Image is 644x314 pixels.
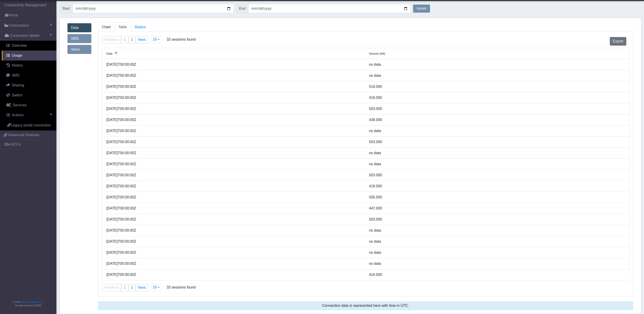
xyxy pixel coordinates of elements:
[2,80,56,90] a: Sharing
[2,60,56,70] a: History
[103,139,366,145] div: [DATE]T00:00:00Z
[366,228,628,233] div: no data
[102,284,148,291] ul: Pagination
[2,100,56,110] a: Services
[103,272,366,277] div: [DATE]T00:00:00Z
[103,128,366,134] div: [DATE]T00:00:00Z
[2,41,56,51] a: Overview
[366,250,628,255] div: no data
[67,34,91,43] a: SMS
[151,36,161,43] button: 20
[166,37,196,49] span: 33 sessions found
[118,25,127,29] span: Table
[236,4,248,13] span: End
[366,62,628,67] div: no data
[103,117,366,123] div: [DATE]T00:00:00Z
[105,38,119,42] span: Previous
[124,286,126,289] span: 1
[366,184,628,189] div: 419.000
[131,38,133,42] span: 2
[103,172,366,178] div: [DATE]T00:00:00Z
[103,84,366,89] div: [DATE]T00:00:00Z
[67,23,91,32] a: Data
[103,250,366,255] div: [DATE]T00:00:00Z
[135,25,146,29] span: Radius
[366,150,628,156] div: no data
[2,70,56,80] a: SMS
[103,150,366,156] div: [DATE]T00:00:00Z
[12,93,22,97] span: Switch
[102,25,111,29] span: Chart
[366,161,628,167] div: no data
[20,301,43,303] a: Telit IoT Solutions, Inc.
[103,62,366,67] div: [DATE]T00:00:00Z
[103,161,366,167] div: [DATE]T00:00:00Z
[366,206,628,211] div: 447.000
[166,285,196,297] span: 33 sessions found
[103,239,366,244] div: [DATE]T00:00:00Z
[105,286,119,289] span: Previous
[106,52,113,55] span: Date
[366,95,628,100] div: 419.000
[12,113,23,117] span: Actions
[413,5,430,13] button: Update
[98,22,633,32] ul: Tabs
[103,217,366,222] div: [DATE]T00:00:00Z
[2,90,56,100] a: Switch
[366,239,628,244] div: no data
[8,132,39,138] span: Advanced Features
[366,139,628,145] div: 503.000
[131,286,133,289] span: 2
[366,128,628,134] div: no data
[103,95,366,100] div: [DATE]T00:00:00Z
[369,52,385,55] span: Volume (KB)
[12,73,20,77] span: SMS
[153,285,157,289] span: 20
[2,110,56,120] a: Actions
[103,184,366,189] div: [DATE]T00:00:00Z
[136,284,148,291] a: Next page
[366,117,628,123] div: 438.000
[366,106,628,112] div: 503.000
[9,23,29,28] span: Connections
[136,36,148,43] a: Next page
[366,217,628,222] div: 503.000
[12,53,22,57] span: Usage
[12,83,24,87] span: Sharing
[124,38,126,42] span: 1
[2,51,56,60] a: Usage
[366,195,628,200] div: 505.000
[103,261,366,266] div: [DATE]T00:00:00Z
[102,36,148,43] ul: Pagination
[59,4,73,13] span: Start
[151,284,161,291] button: 20
[103,73,366,78] div: [DATE]T00:00:00Z
[10,33,40,38] span: Connection details
[366,73,628,78] div: no data
[153,37,157,41] span: 20
[13,103,26,107] span: Services
[366,172,628,178] div: 503.000
[11,123,51,127] span: Legacy portal connection
[103,228,366,233] div: [DATE]T00:00:00Z
[366,261,628,266] div: no data
[366,272,628,277] div: 410.000
[103,106,366,112] div: [DATE]T00:00:00Z
[98,301,633,310] div: Connection data is represented here with time in UTC.
[12,44,27,47] span: Overview
[12,63,23,67] span: History
[610,37,626,46] button: Export
[366,84,628,89] div: 516.000
[103,206,366,211] div: [DATE]T00:00:00Z
[103,195,366,200] div: [DATE]T00:00:00Z
[67,45,91,54] a: Voice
